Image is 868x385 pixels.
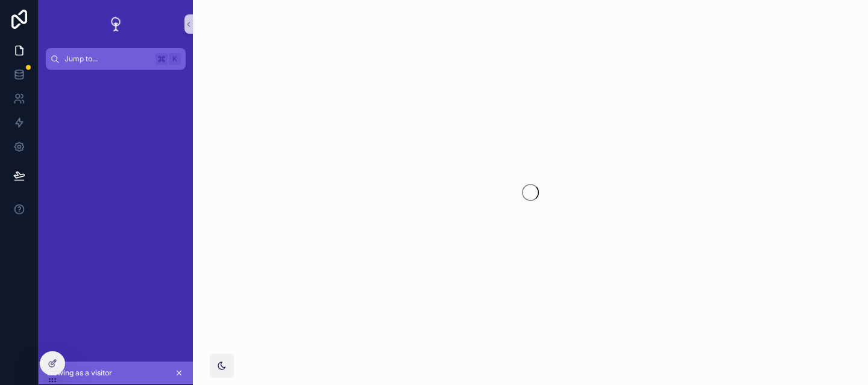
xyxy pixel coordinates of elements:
img: App logo [106,14,125,34]
div: scrollable content [39,70,193,91]
span: Viewing as a visitor [46,368,112,378]
span: Jump to... [64,54,151,64]
button: Jump to...K [46,48,186,70]
span: K [170,54,180,64]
